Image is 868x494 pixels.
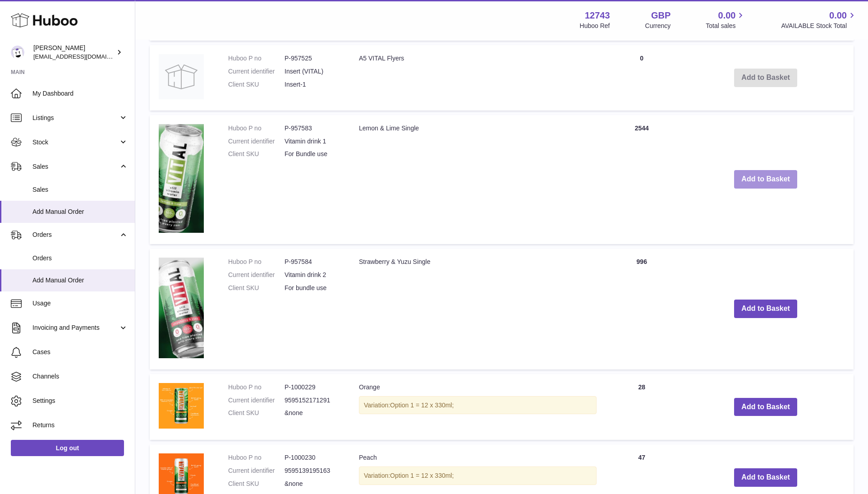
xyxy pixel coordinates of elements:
[606,45,678,111] td: 0
[285,453,341,462] dd: P-1000230
[32,162,119,171] span: Sales
[285,150,341,158] dd: For Bundle use
[718,9,736,22] span: 0.00
[228,284,285,292] dt: Client SKU
[734,300,797,318] button: Add to Basket
[32,348,128,356] span: Cases
[159,383,204,429] img: Orange
[33,44,115,61] div: [PERSON_NAME]
[350,374,606,440] td: Orange
[285,271,341,279] dd: Vitamin drink 2
[285,67,341,76] dd: Insert (VITAL)
[11,46,24,59] img: al@vital-drinks.co.uk
[606,115,678,244] td: 2544
[390,472,454,479] span: Option 1 = 12 x 330ml;
[228,80,285,89] dt: Client SKU
[32,114,119,122] span: Listings
[159,258,204,358] img: Strawberry & Yuzu Single
[359,466,597,485] div: Variation:
[32,89,128,98] span: My Dashboard
[32,138,119,147] span: Stock
[228,453,285,462] dt: Huboo P no
[781,22,857,30] span: AVAILABLE Stock Total
[781,9,857,30] a: 0.00 AVAILABLE Stock Total
[734,170,797,189] button: Add to Basket
[32,276,128,285] span: Add Manual Order
[645,22,671,30] div: Currency
[11,440,124,456] a: Log out
[359,396,597,415] div: Variation:
[350,115,606,244] td: Lemon & Lime Single
[159,54,204,99] img: A5 VITAL Flyers
[285,54,341,63] dd: P-957525
[32,299,128,308] span: Usage
[285,466,341,475] dd: 9595139195163
[32,254,128,263] span: Orders
[585,9,610,22] strong: 12743
[32,397,128,405] span: Settings
[228,67,285,76] dt: Current identifier
[33,53,133,60] span: [EMAIL_ADDRESS][DOMAIN_NAME]
[606,249,678,369] td: 996
[350,249,606,369] td: Strawberry & Yuzu Single
[285,409,341,417] dd: &none
[228,258,285,266] dt: Huboo P no
[159,124,204,233] img: Lemon & Lime Single
[32,208,128,216] span: Add Manual Order
[32,372,128,381] span: Channels
[32,231,119,239] span: Orders
[228,396,285,405] dt: Current identifier
[285,80,341,89] dd: Insert-1
[285,480,341,488] dd: &none
[228,124,285,133] dt: Huboo P no
[228,137,285,146] dt: Current identifier
[285,284,341,292] dd: For bundle use
[32,185,128,194] span: Sales
[734,468,797,487] button: Add to Basket
[32,421,128,429] span: Returns
[228,409,285,417] dt: Client SKU
[285,383,341,392] dd: P-1000229
[651,9,671,22] strong: GBP
[228,383,285,392] dt: Huboo P no
[606,374,678,440] td: 28
[285,258,341,266] dd: P-957584
[829,9,847,22] span: 0.00
[706,9,746,30] a: 0.00 Total sales
[228,271,285,279] dt: Current identifier
[228,480,285,488] dt: Client SKU
[228,54,285,63] dt: Huboo P no
[580,22,610,30] div: Huboo Ref
[285,124,341,133] dd: P-957583
[706,22,746,30] span: Total sales
[390,402,454,409] span: Option 1 = 12 x 330ml;
[228,150,285,158] dt: Client SKU
[285,137,341,146] dd: Vitamin drink 1
[285,396,341,405] dd: 9595152171291
[734,398,797,416] button: Add to Basket
[228,466,285,475] dt: Current identifier
[350,45,606,111] td: A5 VITAL Flyers
[32,323,119,332] span: Invoicing and Payments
